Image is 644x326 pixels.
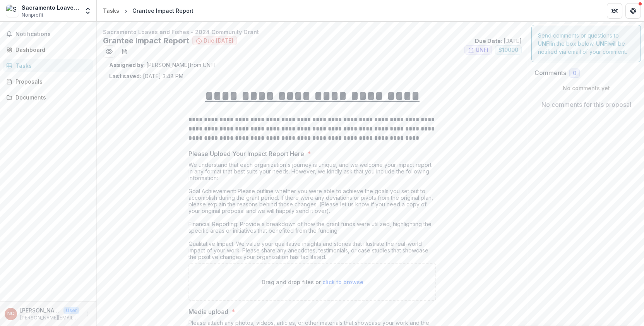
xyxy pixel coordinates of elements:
[109,62,144,68] strong: Assigned by
[15,62,87,70] div: Tasks
[15,77,87,86] div: Proposals
[475,37,522,45] p: : [DATE]
[22,12,43,19] span: Nonprofit
[15,46,87,54] div: Dashboard
[188,149,304,158] p: Please Upload Your Impact Report Here
[82,309,92,319] button: More
[109,73,141,79] strong: Last saved:
[534,69,566,77] h2: Comments
[7,311,14,316] div: Naomi Cabral
[531,25,641,62] div: Send comments or questions to in the box below. will be notified via email of your comment.
[322,279,363,285] span: click to browse
[3,59,93,72] a: Tasks
[118,45,131,58] button: download-word-button
[63,307,79,314] p: User
[100,5,197,16] nav: breadcrumb
[132,7,194,15] div: Grantee Impact Report
[3,28,93,40] button: Notifications
[109,72,183,80] p: [DATE] 3:48 PM
[475,38,501,44] strong: Due Date
[15,93,87,101] div: Documents
[20,314,79,321] p: [PERSON_NAME][EMAIL_ADDRESS][DOMAIN_NAME]
[103,7,119,15] div: Tasks
[103,36,189,45] h2: Grantee Impact Report
[204,38,233,44] span: Due [DATE]
[573,70,576,77] span: 0
[498,47,518,53] span: $ 10000
[607,3,622,19] button: Partners
[596,40,609,47] strong: UNFI
[22,3,79,12] div: Sacramento Loaves And Fishes
[476,47,488,53] span: UNFI
[103,28,522,36] p: Sacramento Loaves and Fishes - 2024 Community Grant
[82,3,93,19] button: Open entity switcher
[188,307,228,316] p: Media upload
[15,31,90,38] span: Notifications
[534,84,638,92] p: No comments yet
[3,75,93,88] a: Proposals
[262,278,363,286] p: Drag and drop files or
[20,306,60,314] p: [PERSON_NAME]
[109,61,516,69] p: : [PERSON_NAME] from UNFI
[625,3,641,19] button: Get Help
[188,161,436,263] div: We understand that each organization's journey is unique, and we welcome your impact report in an...
[3,91,93,104] a: Documents
[100,5,122,16] a: Tasks
[538,40,551,47] strong: UNFI
[3,43,93,56] a: Dashboard
[103,45,115,58] button: Preview e4d4041e-d9e3-48be-aabc-1238780cfcb1.pdf
[541,100,631,109] p: No comments for this proposal
[6,5,19,17] img: Sacramento Loaves And Fishes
